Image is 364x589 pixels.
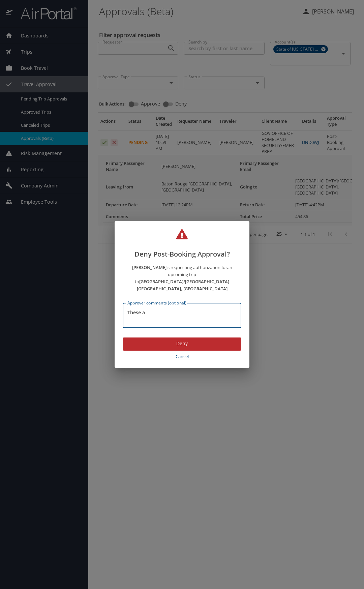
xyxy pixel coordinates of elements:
[123,337,241,351] button: Deny
[123,351,241,362] button: Cancel
[127,309,237,322] textarea: These a
[123,264,241,292] p: is requesting authorization for an upcoming trip to
[128,340,236,348] span: Deny
[132,264,166,270] strong: [PERSON_NAME]
[123,229,241,260] h2: Deny Post-Booking Approval?
[137,278,230,292] strong: [GEOGRAPHIC_DATA]/[GEOGRAPHIC_DATA] [GEOGRAPHIC_DATA], [GEOGRAPHIC_DATA]
[125,353,239,360] span: Cancel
